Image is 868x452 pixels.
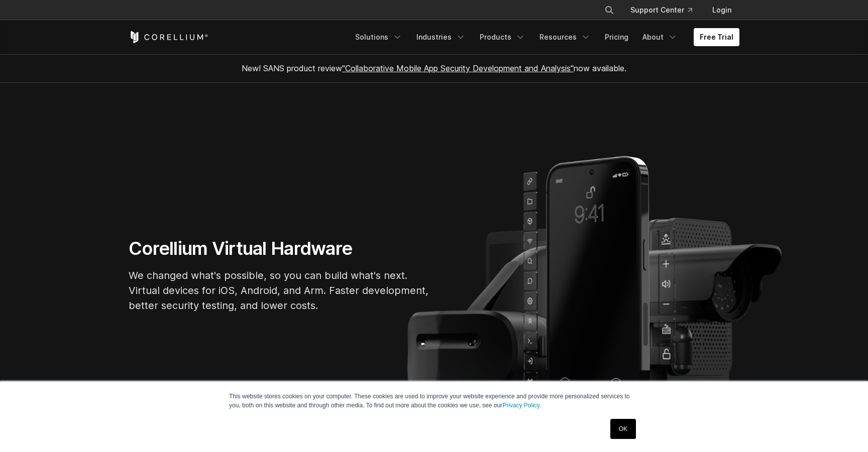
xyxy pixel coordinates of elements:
[342,63,574,73] a: "Collaborative Mobile App Security Development and Analysis"
[129,31,208,43] a: Corellium Home
[600,1,618,19] button: Search
[599,28,634,46] a: Pricing
[410,28,472,46] a: Industries
[242,63,626,73] span: New! SANS product review now available.
[349,28,408,46] a: Solutions
[622,1,700,19] a: Support Center
[636,28,684,46] a: About
[533,28,597,46] a: Resources
[502,402,541,409] a: Privacy Policy.
[592,1,739,19] div: Navigation Menu
[349,28,739,46] div: Navigation Menu
[694,28,739,46] a: Free Trial
[474,28,531,46] a: Products
[610,419,636,439] a: OK
[129,268,430,313] p: We changed what's possible, so you can build what's next. Virtual devices for iOS, Android, and A...
[129,237,430,260] h1: Corellium Virtual Hardware
[229,392,639,410] p: This website stores cookies on your computer. These cookies are used to improve your website expe...
[704,1,739,19] a: Login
